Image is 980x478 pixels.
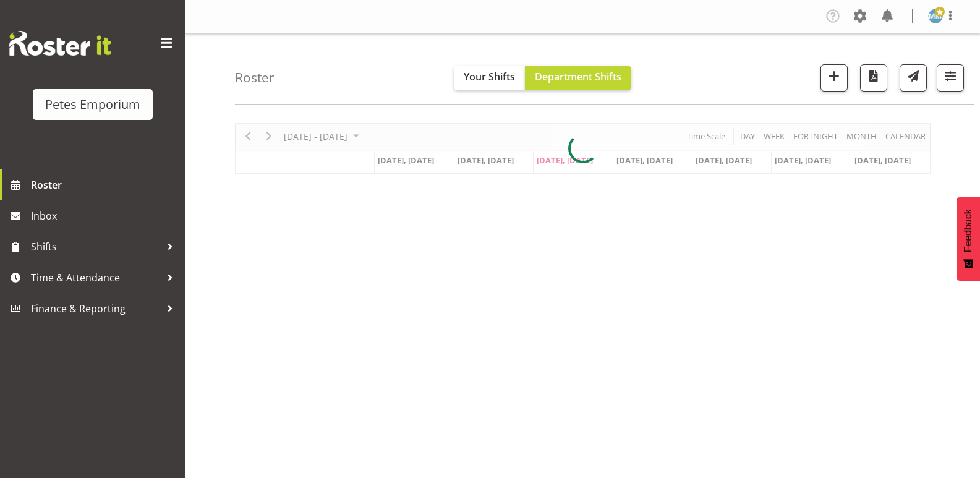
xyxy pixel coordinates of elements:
button: Add a new shift [820,64,848,92]
h4: Roster [235,70,275,85]
span: Time & Attendance [31,268,161,287]
button: Send a list of all shifts for the selected filtered period to all rostered employees. [900,64,927,92]
span: Shifts [31,237,161,256]
span: Feedback [963,209,974,252]
span: Department Shifts [535,70,621,83]
button: Filter Shifts [937,64,964,92]
button: Your Shifts [454,66,525,90]
div: Petes Emporium [45,95,140,114]
img: Rosterit website logo [9,31,111,56]
button: Download a PDF of the roster according to the set date range. [860,64,887,92]
span: Roster [31,176,179,194]
button: Feedback - Show survey [957,197,980,281]
img: mandy-mosley3858.jpg [928,9,943,23]
span: Your Shifts [464,70,515,83]
button: Department Shifts [525,66,631,90]
span: Finance & Reporting [31,299,161,318]
span: Inbox [31,207,179,225]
